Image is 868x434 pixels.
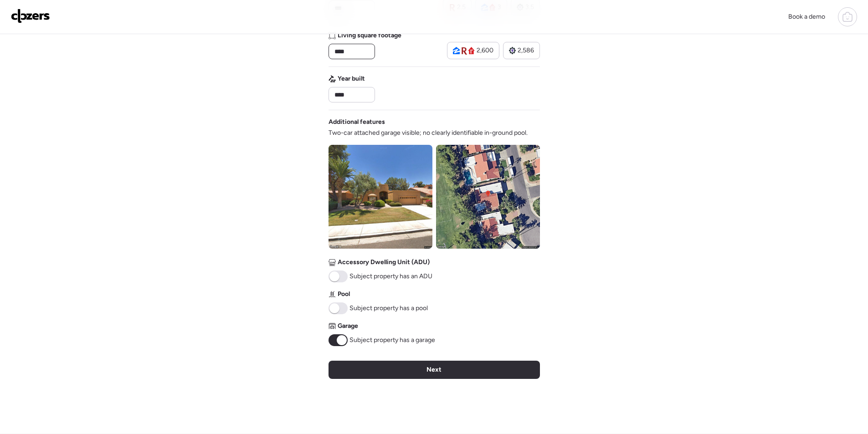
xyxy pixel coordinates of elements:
span: Additional features [329,117,385,127]
img: Logo [11,9,50,23]
span: Subject property has a pool [349,304,428,313]
span: Pool [338,290,350,299]
span: Book a demo [788,13,825,20]
span: Subject property has a garage [349,336,435,345]
span: Accessory Dwelling Unit (ADU) [338,258,430,267]
span: 2,586 [518,46,534,55]
span: Garage [338,322,358,331]
span: Two-car attached garage visible; no clearly identifiable in-ground pool. [329,128,528,138]
span: Living square footage [338,31,401,40]
span: 2,600 [477,46,493,55]
span: Subject property has an ADU [349,272,432,281]
span: Next [426,365,442,374]
span: Year built [338,74,365,83]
